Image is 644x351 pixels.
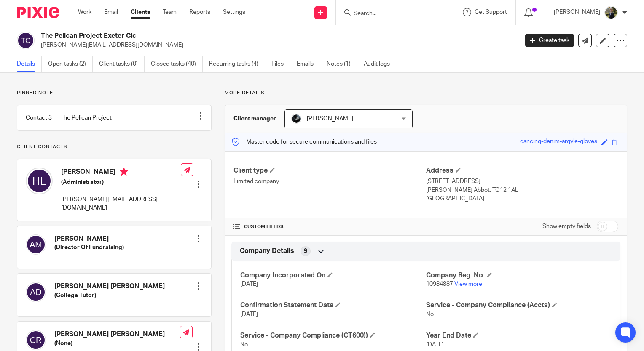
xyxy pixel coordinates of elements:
h2: The Pelican Project Exeter Cic [41,32,418,40]
i: Primary [120,168,128,176]
h4: Client type [233,166,426,175]
p: [PERSON_NAME][EMAIL_ADDRESS][DOMAIN_NAME] [61,195,181,213]
h5: (College Tutor) [54,291,165,300]
h5: (Director Of Fundraising) [54,243,124,252]
a: Clients [131,8,150,16]
a: Create task [525,34,574,47]
a: Client tasks (0) [99,56,145,72]
a: Settings [223,8,245,16]
div: dancing-denim-argyle-gloves [520,137,597,147]
input: Search [353,10,429,18]
h4: [PERSON_NAME] [PERSON_NAME] [54,282,165,291]
a: Closed tasks (40) [151,56,203,72]
img: Pixie [17,7,59,18]
a: View more [454,281,482,287]
h5: (None) [54,339,180,348]
span: [DATE] [240,281,258,287]
p: Pinned note [17,90,212,96]
p: Client contacts [17,144,212,150]
a: Recurring tasks (4) [209,56,265,72]
p: [PERSON_NAME] [554,8,600,16]
img: svg%3E [26,330,46,350]
p: [STREET_ADDRESS] [426,177,618,186]
img: svg%3E [17,32,35,49]
p: [GEOGRAPHIC_DATA] [426,194,618,203]
a: Open tasks (2) [48,56,93,72]
span: No [240,342,248,348]
span: [DATE] [426,342,444,348]
span: 10984887 [426,281,453,287]
img: svg%3E [26,234,46,255]
img: 1000002122.jpg [291,114,301,124]
p: Limited company [233,177,426,186]
p: Master code for secure communications and files [231,138,377,146]
p: More details [225,90,627,96]
a: Email [104,8,118,16]
img: ACCOUNTING4EVERYTHING-9.jpg [604,6,618,19]
img: svg%3E [26,168,53,194]
a: Team [163,8,177,16]
span: Company Details [240,247,294,255]
img: svg%3E [26,282,46,302]
span: No [426,311,434,317]
span: [DATE] [240,311,258,317]
a: Reports [189,8,210,16]
h4: Year End Date [426,331,612,340]
h4: [PERSON_NAME] [61,168,181,178]
span: [PERSON_NAME] [307,116,353,122]
a: Details [17,56,42,72]
a: Notes (1) [327,56,357,72]
h4: Service - Company Compliance (Accts) [426,301,612,310]
h4: [PERSON_NAME] [54,234,124,243]
a: Audit logs [364,56,396,72]
p: [PERSON_NAME][EMAIL_ADDRESS][DOMAIN_NAME] [41,41,513,49]
p: [PERSON_NAME] Abbot, TQ12 1AL [426,186,618,194]
h4: Company Incorporated On [240,271,426,280]
span: 9 [304,247,307,255]
a: Files [271,56,290,72]
h4: Confirmation Statement Date [240,301,426,310]
span: Get Support [475,9,507,15]
a: Work [78,8,91,16]
h4: Service - Company Compliance (CT600)) [240,331,426,340]
h4: CUSTOM FIELDS [233,223,426,230]
h4: [PERSON_NAME] [PERSON_NAME] [54,330,180,339]
label: Show empty fields [542,222,591,231]
h4: Address [426,166,618,175]
h3: Client manager [233,114,276,123]
a: Emails [297,56,320,72]
h5: (Administrator) [61,178,181,186]
h4: Company Reg. No. [426,271,612,280]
